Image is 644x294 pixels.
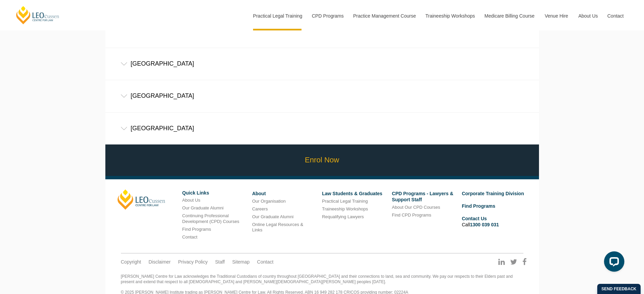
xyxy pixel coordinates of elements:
[348,1,420,30] a: Practice Management Course
[470,222,499,227] a: 1300 039 031
[322,206,368,211] a: Traineeship Workshops
[252,199,286,204] a: Our Organisation
[252,191,266,196] a: About
[121,259,141,265] a: Copyright
[105,80,539,112] div: [GEOGRAPHIC_DATA]
[248,1,307,30] a: Practical Legal Training
[182,227,211,232] a: Find Programs
[392,191,453,202] a: CPD Programs - Lawyers & Support Staff
[105,48,539,80] div: [GEOGRAPHIC_DATA]
[182,198,200,203] a: About Us
[602,1,629,30] a: Contact
[252,222,303,233] a: Online Legal Resources & Links
[104,144,541,176] a: Enrol Now
[462,191,524,196] a: Corporate Training Division
[462,216,487,221] a: Contact Us
[105,113,539,144] div: [GEOGRAPHIC_DATA]
[257,259,273,265] a: Contact
[599,249,627,277] iframe: LiveChat chat widget
[252,214,293,219] a: Our Graduate Alumni
[420,1,479,30] a: Traineeship Workshops
[392,212,431,218] a: Find CPD Programs
[573,1,602,30] a: About Us
[322,191,382,196] a: Law Students & Graduates
[178,259,208,265] a: Privacy Policy
[118,189,165,210] a: [PERSON_NAME]
[479,1,540,30] a: Medicare Billing Course
[15,5,60,25] a: [PERSON_NAME] Centre for Law
[462,203,495,209] a: Find Programs
[182,213,239,224] a: Continuing Professional Development (CPD) Courses
[148,259,170,265] a: Disclaimer
[392,205,440,210] a: About Our CPD Courses
[182,234,198,240] a: Contact
[307,1,348,30] a: CPD Programs
[182,190,247,196] h6: Quick Links
[462,214,526,229] li: Call
[215,259,225,265] a: Staff
[182,205,224,210] a: Our Graduate Alumni
[322,199,368,204] a: Practical Legal Training
[252,206,268,211] a: Careers
[540,1,573,30] a: Venue Hire
[322,214,364,219] a: Requalifying Lawyers
[232,259,249,265] a: Sitemap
